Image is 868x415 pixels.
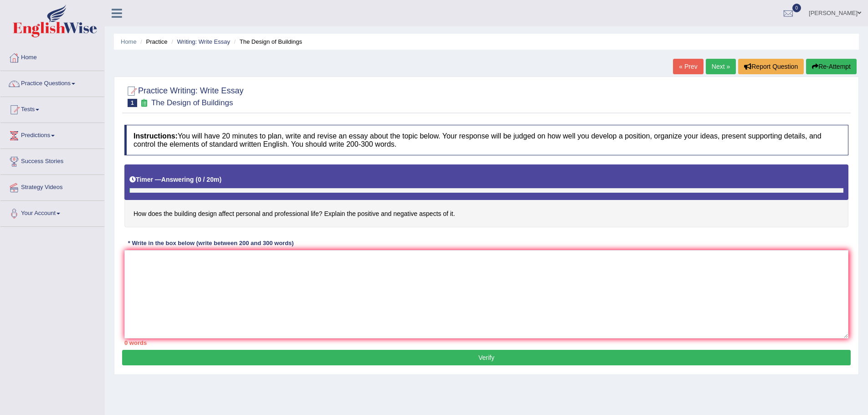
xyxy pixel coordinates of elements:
h5: Timer — [129,176,221,183]
span: 0 [792,4,801,12]
small: The Design of Buildings [151,98,233,107]
div: 0 words [124,338,848,347]
a: « Prev [673,59,703,74]
small: Exam occurring question [139,99,149,108]
a: Home [0,45,104,68]
a: Success Stories [0,149,104,172]
b: Answering [161,176,194,183]
a: Writing: Write Essay [177,38,230,45]
b: Instructions: [134,132,178,140]
button: Re-Attempt [806,59,857,74]
h2: Practice Writing: Write Essay [124,84,243,107]
b: ) [219,176,221,183]
button: Verify [122,350,851,365]
a: Next » [706,59,736,74]
div: * Write in the box below (write between 200 and 300 words) [124,239,297,247]
h4: You will have 20 minutes to plan, write and revise an essay about the topic below. Your response ... [124,125,848,155]
button: Report Question [738,59,804,74]
a: Your Account [0,201,104,224]
a: Predictions [0,123,104,146]
span: 1 [128,99,137,107]
li: Practice [138,37,167,46]
li: The Design of Buildings [232,37,303,46]
a: Practice Questions [0,71,104,94]
a: Home [121,38,137,45]
a: Strategy Videos [0,175,104,198]
b: ( [195,176,198,183]
b: 0 / 20m [198,176,219,183]
a: Tests [0,97,104,120]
